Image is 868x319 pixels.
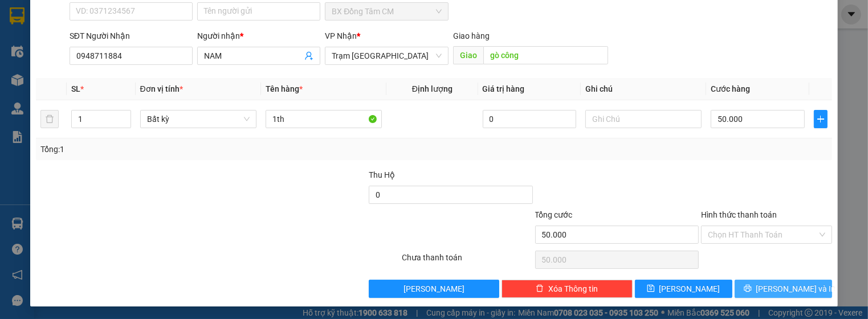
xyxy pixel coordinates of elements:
[266,84,303,93] span: Tên hàng
[581,78,706,100] th: Ghi chú
[659,283,720,295] span: [PERSON_NAME]
[453,31,490,40] span: Giao hàng
[369,280,499,298] button: [PERSON_NAME]
[304,51,313,60] span: user-add
[536,284,544,293] span: delete
[70,30,193,42] div: SĐT Người Nhận
[266,110,382,128] input: VD: Bàn, Ghế
[453,46,483,64] span: Giao
[756,283,836,295] span: [PERSON_NAME] và In
[711,84,750,93] span: Cước hàng
[647,284,655,293] span: save
[548,283,598,295] span: Xóa Thông tin
[197,30,320,42] div: Người nhận
[814,110,828,128] button: plus
[40,143,336,156] div: Tổng: 1
[635,280,732,298] button: save[PERSON_NAME]
[814,114,827,124] span: plus
[585,110,702,128] input: Ghi Chú
[369,170,395,179] span: Thu Hộ
[412,84,453,93] span: Định lượng
[502,280,632,298] button: deleteXóa Thông tin
[332,3,441,20] span: BX Đồng Tâm CM
[483,84,525,93] span: Giá trị hàng
[483,110,576,128] input: 0
[140,84,183,93] span: Đơn vị tính
[325,31,357,40] span: VP Nhận
[404,283,464,295] span: [PERSON_NAME]
[744,284,752,293] span: printer
[401,251,533,271] div: Chưa thanh toán
[701,210,777,219] label: Hình thức thanh toán
[147,111,250,128] span: Bất kỳ
[40,110,59,128] button: delete
[332,47,441,64] span: Trạm Sài Gòn
[483,46,608,64] input: Dọc đường
[535,210,573,219] span: Tổng cước
[735,280,832,298] button: printer[PERSON_NAME] và In
[71,84,80,93] span: SL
